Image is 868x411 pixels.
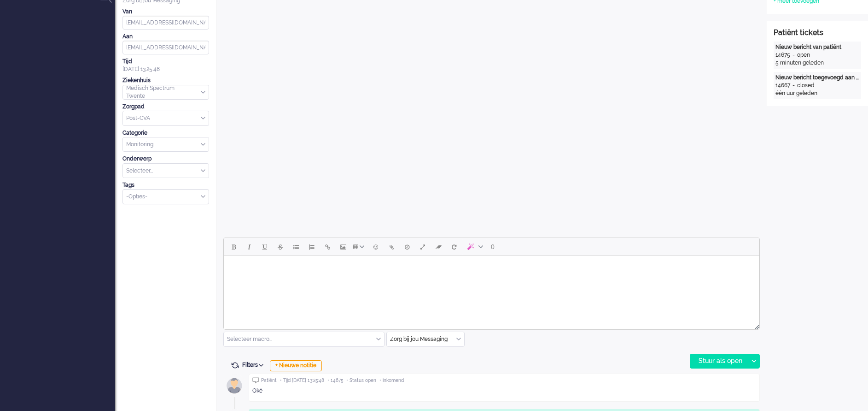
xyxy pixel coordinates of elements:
[346,377,376,384] span: • Status open
[335,239,351,255] button: Insert/edit image
[368,239,384,255] button: Emoticons
[257,239,273,255] button: Underline
[241,239,257,255] button: Italic
[273,239,288,255] button: Strikethrough
[252,377,259,383] img: ic_chat_grey.svg
[384,239,399,255] button: Add attachment
[327,377,343,384] span: • 14675
[690,354,748,368] div: Stuur als open
[775,43,859,51] div: Nieuw bericht van patiënt
[122,77,209,84] div: Ziekenhuis
[122,58,209,73] div: [DATE] 13:25:48
[462,239,487,255] button: AI
[446,239,462,255] button: Reset content
[122,181,209,189] div: Tags
[790,82,797,89] div: -
[775,51,790,59] div: 14675
[775,89,859,97] div: één uur geleden
[122,155,209,163] div: Onderwerp
[775,82,790,89] div: 14667
[491,243,495,250] span: 0
[280,377,324,384] span: • Tijd [DATE] 13:25:48
[223,374,246,397] img: avatar
[122,189,209,204] div: Select Tags
[226,239,241,255] button: Bold
[775,74,859,82] div: Nieuw bericht toegevoegd aan gesprek
[122,33,209,41] div: Aan
[797,51,810,59] div: open
[224,256,759,321] iframe: Rich Text Area
[270,360,322,371] div: + Nieuwe notitie
[122,129,209,137] div: Categorie
[487,239,499,255] button: 0
[415,239,431,255] button: Fullscreen
[122,103,209,111] div: Zorgpad
[122,8,209,16] div: Van
[252,387,756,395] div: Oké
[431,239,446,255] button: Clear formatting
[790,51,797,59] div: -
[774,28,861,38] div: Patiënt tickets
[775,59,859,67] div: 5 minuten geleden
[399,239,415,255] button: Delay message
[351,239,368,255] button: Table
[261,377,277,384] span: Patiënt
[122,58,209,66] div: Tijd
[304,239,320,255] button: Numbered list
[797,82,815,89] div: closed
[242,362,267,368] span: Filters
[751,321,759,329] div: Resize
[379,377,404,384] span: • inkomend
[320,239,335,255] button: Insert/edit link
[288,239,304,255] button: Bullet list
